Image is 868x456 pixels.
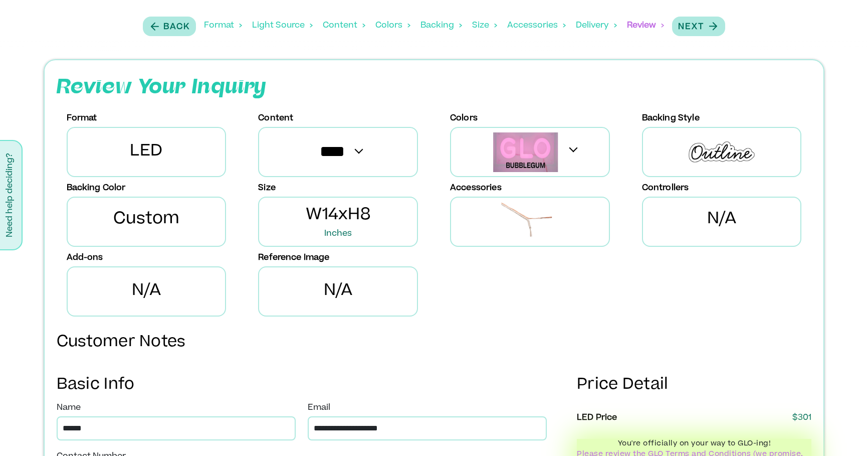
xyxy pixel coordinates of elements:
[258,252,329,264] p: Reference Image
[57,72,268,102] p: Review Your Inquiry
[507,10,566,41] div: Accessories
[57,402,81,414] label: Name
[204,10,242,41] div: Format
[576,10,617,41] div: Delivery
[707,208,736,236] p: N/A
[577,412,617,424] p: LED Price
[132,279,161,303] p: N/A
[420,10,462,41] div: Backing
[258,112,293,124] p: Content
[684,133,760,171] img: Backing Img
[308,402,330,414] label: Email
[818,408,868,456] iframe: Chat Widget
[130,140,162,164] p: LED
[472,10,497,41] div: Size
[113,208,180,236] p: Custom
[57,374,547,397] p: Basic Info
[678,21,704,33] p: Next
[627,10,664,41] div: Review
[323,10,365,41] div: Content
[252,10,313,41] div: Light Source
[792,412,812,424] p: $ 301
[67,182,126,194] p: Backing Color
[577,374,811,397] p: Price Detail
[450,112,478,124] p: Colors
[642,182,689,194] p: Controllers
[577,439,811,449] p: You're officially on your way to GLO-ing!
[672,17,725,36] button: Next
[258,182,276,194] p: Size
[143,17,196,36] button: Back
[67,112,97,124] p: Format
[306,228,370,240] span: Inches
[375,10,410,41] div: Colors
[493,132,558,172] img: Img Image https://glo-studio-resources.s3.amazonaws.com/e62a7391-d418-429b-aad7-49e88b04c907-LED%...
[67,252,103,264] p: Add-ons
[306,204,370,240] span: W14xH8
[450,182,502,194] p: Accessories
[163,21,190,33] p: Back
[324,279,353,303] p: N/A
[57,332,812,354] p: Customer Notes
[642,112,700,124] p: Backing Style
